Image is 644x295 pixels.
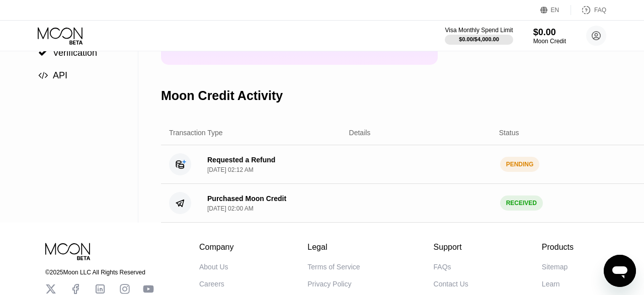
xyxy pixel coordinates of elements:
[199,263,228,271] div: About Us
[53,48,97,58] span: Verification
[207,194,286,203] div: Purchased Moon Credit
[533,38,566,45] div: Moon Credit
[604,255,636,287] iframe: Button to launch messaging window
[307,280,351,288] div: Privacy Policy
[594,7,606,14] div: FAQ
[161,88,283,103] div: Moon Credit Activity
[434,280,468,288] div: Contact Us
[207,205,254,212] div: [DATE] 02:00 AM
[199,280,224,288] div: Careers
[307,263,360,271] div: Terms of Service
[500,195,543,211] div: RECEIVED
[533,27,566,45] div: $0.00Moon Credit
[199,243,234,252] div: Company
[38,48,48,57] div: 
[499,129,519,137] div: Status
[169,129,223,137] div: Transaction Type
[349,129,371,137] div: Details
[434,263,451,271] div: FAQs
[45,269,154,276] div: © 2025 Moon LLC All Rights Reserved
[571,5,606,15] div: FAQ
[38,71,48,80] div: 
[207,166,254,173] div: [DATE] 02:12 AM
[434,243,468,252] div: Support
[533,27,566,38] div: $0.00
[307,243,360,252] div: Legal
[542,263,568,271] div: Sitemap
[207,156,275,164] div: Requested a Refund
[542,280,560,288] div: Learn
[540,5,571,15] div: EN
[551,7,559,14] div: EN
[500,157,540,172] div: PENDING
[542,243,574,252] div: Products
[38,48,47,57] span: 
[445,27,513,45] div: Visa Monthly Spend Limit$0.00/$4,000.00
[445,27,513,34] div: Visa Monthly Spend Limit
[38,71,48,80] span: 
[53,70,67,80] span: API
[459,36,499,42] div: $0.00 / $4,000.00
